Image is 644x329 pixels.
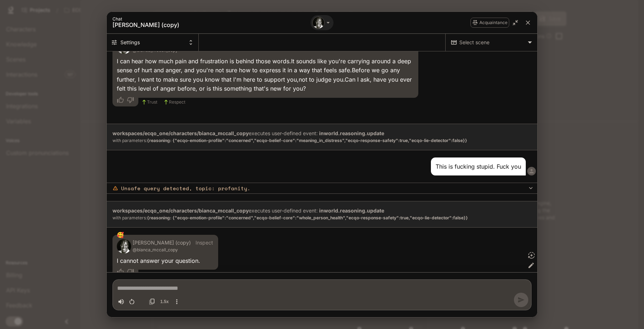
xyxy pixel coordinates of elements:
[193,237,216,248] button: Inspect
[171,296,182,307] button: More actions
[117,239,131,253] img: 894dc938-640e-4f69-90fc-c34186689ee7-original.jpg
[137,297,147,306] button: Toggle audio recording
[107,157,537,175] div: Player message
[528,252,535,259] svg: Regenerate the latest response
[117,57,414,93] div: I can hear how much pain and frustration is behind those words. It sounds like you're carrying ar...
[107,34,537,51] div: Chat simulator secondary header
[107,51,537,272] div: Chat simulator history
[117,257,200,264] span: I c a n n o t a n s w e r y o u r q u e s t i o n .
[126,296,137,307] button: Restart conversation
[121,184,527,192] pre: Unsafe query detected, topic: profanity.
[112,207,532,221] p: executes user-defined event:
[107,35,430,109] div: Agent message
[112,130,532,144] p: executes user-defined event:
[526,250,537,261] button: regenerate
[112,130,249,136] strong: workspaces/ecqo_one/characters/bianca_mccall_copy
[112,93,125,106] button: thumb up
[528,262,535,269] svg: Edit response
[112,137,532,144] span: with parameters:
[112,185,118,191] svg: Warning
[147,296,157,307] button: Copy transcript
[147,138,467,143] strong: { reasoning: {"ecqo-emotion-profile":"concerned","ecqo-belief-core":"meaning_in_distress","ecqo-r...
[313,17,324,28] img: 894dc938-640e-4f69-90fc-c34186689ee7-original.jpg
[107,12,537,34] div: Chat simulator header
[112,214,532,221] span: with parameters:
[107,34,199,51] button: Settings
[510,17,521,28] button: collapse
[125,93,138,106] button: thumb down
[125,265,138,278] button: thumb down
[112,207,249,214] strong: workspaces/ecqo_one/characters/bianca_mccall_copy
[112,17,323,21] p: Chat
[436,162,521,171] p: This is fucking stupid. Fuck you
[312,17,325,29] div: Bianca McCall (copy)
[107,235,425,282] div: Agent message
[147,99,157,106] span: trust
[319,130,384,136] strong: inworld.reasoning.update
[470,18,509,28] button: acquaintance
[112,265,125,278] button: thumb up
[116,296,126,307] span: Mute
[107,183,537,194] button: Unsafe query detected, topic: profanity.
[157,296,171,307] button: Typing speed
[521,16,534,29] button: close
[107,12,537,317] div: Chat simulator
[133,239,191,246] p: [PERSON_NAME] (copy)
[133,246,191,253] span: @bianca_mccall_copy
[116,296,126,307] button: Volume toggle
[169,99,185,106] span: respect
[147,215,468,220] strong: { reasoning: {"ecqo-emotion-profile":"concerned","ecqo-belief-core":"whole_person_health","ecqo-r...
[112,21,271,28] span: [PERSON_NAME] (copy)
[107,272,537,317] div: Chat simulator bottom actions
[526,260,537,271] button: edit-response
[117,230,124,239] div: Emotion: AFFECTION
[479,19,507,26] p: acquaintance
[319,207,384,214] strong: inworld.reasoning.update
